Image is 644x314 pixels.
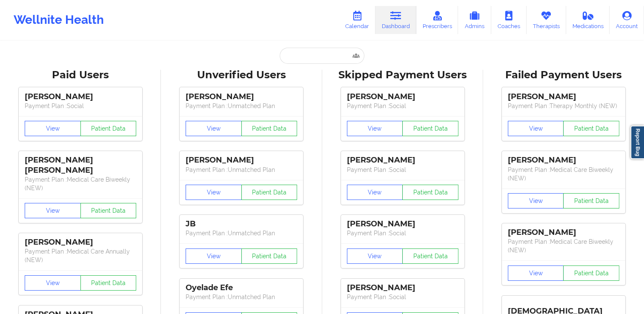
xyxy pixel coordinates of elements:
[508,193,564,208] button: View
[508,166,619,183] p: Payment Plan : Medical Care Biweekly (NEW)
[186,219,297,229] div: JB
[347,248,403,264] button: View
[25,247,136,264] p: Payment Plan : Medical Care Annually (NEW)
[25,175,136,192] p: Payment Plan : Medical Care Biweekly (NEW)
[241,121,298,136] button: Patient Data
[328,69,477,82] div: Skipped Payment Users
[347,293,458,301] p: Payment Plan : Social
[25,121,81,136] button: View
[347,121,403,136] button: View
[375,6,416,34] a: Dashboard
[347,283,458,293] div: [PERSON_NAME]
[563,265,619,281] button: Patient Data
[6,69,155,82] div: Paid Users
[186,155,297,165] div: [PERSON_NAME]
[339,6,375,34] a: Calendar
[186,229,297,237] p: Payment Plan : Unmatched Plan
[186,92,297,102] div: [PERSON_NAME]
[402,185,458,200] button: Patient Data
[347,166,458,174] p: Payment Plan : Social
[25,203,81,218] button: View
[508,121,564,136] button: View
[508,92,619,102] div: [PERSON_NAME]
[186,166,297,174] p: Payment Plan : Unmatched Plan
[80,275,137,291] button: Patient Data
[563,193,619,208] button: Patient Data
[25,92,136,102] div: [PERSON_NAME]
[25,237,136,247] div: [PERSON_NAME]
[347,102,458,110] p: Payment Plan : Social
[508,228,619,237] div: [PERSON_NAME]
[186,121,242,136] button: View
[186,293,297,301] p: Payment Plan : Unmatched Plan
[347,92,458,102] div: [PERSON_NAME]
[610,6,644,34] a: Account
[347,229,458,237] p: Payment Plan : Social
[489,69,638,82] div: Failed Payment Users
[241,185,298,200] button: Patient Data
[347,155,458,165] div: [PERSON_NAME]
[186,283,297,293] div: Oyelade Efe
[80,121,137,136] button: Patient Data
[458,6,491,34] a: Admins
[186,248,242,264] button: View
[25,275,81,291] button: View
[508,102,619,110] p: Payment Plan : Therapy Monthly (NEW)
[25,155,136,175] div: [PERSON_NAME] [PERSON_NAME]
[80,203,137,218] button: Patient Data
[563,121,619,136] button: Patient Data
[402,248,458,264] button: Patient Data
[508,265,564,281] button: View
[566,6,610,34] a: Medications
[347,185,403,200] button: View
[508,155,619,165] div: [PERSON_NAME]
[241,248,298,264] button: Patient Data
[186,102,297,110] p: Payment Plan : Unmatched Plan
[347,219,458,229] div: [PERSON_NAME]
[25,102,136,110] p: Payment Plan : Social
[167,69,316,82] div: Unverified Users
[402,121,458,136] button: Patient Data
[491,6,527,34] a: Coaches
[416,6,458,34] a: Prescribers
[630,126,644,159] a: Report Bug
[186,185,242,200] button: View
[527,6,566,34] a: Therapists
[508,237,619,254] p: Payment Plan : Medical Care Biweekly (NEW)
